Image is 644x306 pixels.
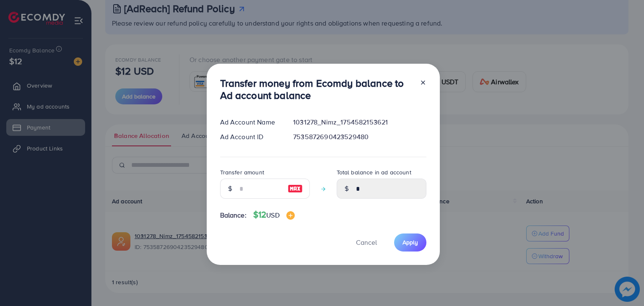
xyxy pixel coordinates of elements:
[356,238,377,247] span: Cancel
[220,168,264,176] label: Transfer amount
[220,77,413,101] h3: Transfer money from Ecomdy balance to Ad account balance
[337,168,411,176] label: Total balance in ad account
[253,210,295,220] h4: $12
[345,233,387,252] button: Cancel
[288,184,303,194] img: image
[286,132,433,142] div: 7535872690423529480
[402,238,418,246] span: Apply
[394,233,426,252] button: Apply
[213,132,287,142] div: Ad Account ID
[286,211,295,220] img: image
[286,117,433,127] div: 1031278_Nimz_1754582153621
[266,210,279,220] span: USD
[220,210,247,220] span: Balance:
[213,117,287,127] div: Ad Account Name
